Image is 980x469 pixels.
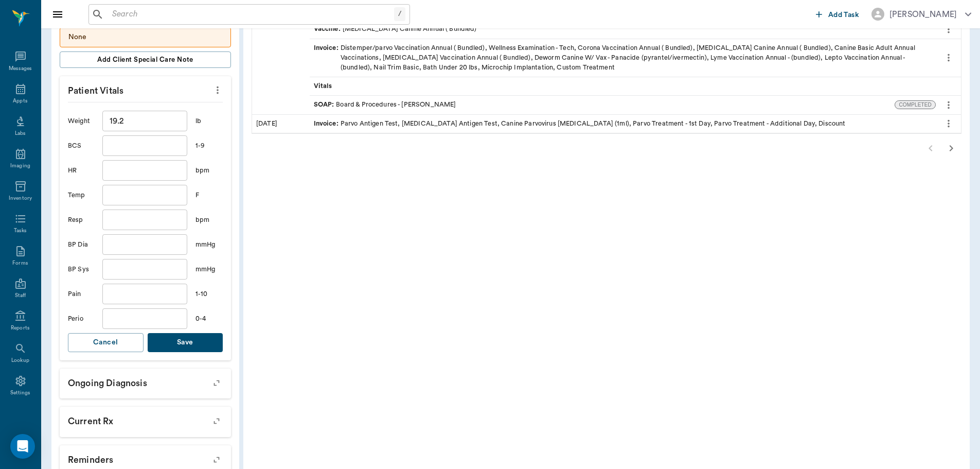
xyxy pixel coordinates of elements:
[314,119,846,129] div: Parvo Antigen Test, [MEDICAL_DATA] Antigen Test, Canine Parvovirus [MEDICAL_DATA] (1ml), Parvo Tr...
[940,96,957,114] button: more
[15,292,26,300] div: Staff
[9,65,32,73] div: Messages
[60,407,231,432] p: Current Rx
[47,4,68,25] button: Close drawer
[889,8,957,21] div: [PERSON_NAME]
[68,215,94,225] div: Resp
[60,369,231,394] p: Ongoing diagnosis
[15,130,26,137] div: Labs
[68,190,94,200] div: Temp
[11,324,30,332] div: Reports
[13,97,27,105] div: Appts
[195,141,223,151] div: 1-9
[394,7,405,21] div: /
[195,116,223,126] div: lb
[60,51,231,68] button: Add client Special Care Note
[68,116,94,126] div: Weight
[68,166,94,176] div: HR
[940,49,957,66] button: more
[812,5,863,24] button: Add Task
[195,314,223,324] div: 0-4
[68,289,94,299] div: Pain
[148,333,223,352] button: Save
[314,119,341,129] span: Invoice :
[10,162,30,170] div: Imaging
[314,100,456,110] div: Board & Procedures - [PERSON_NAME]
[9,195,32,202] div: Inventory
[10,389,31,397] div: Settings
[68,265,94,274] div: BP Sys
[209,81,226,99] button: more
[252,115,310,133] div: [DATE]
[97,54,193,65] span: Add client Special Care Note
[60,76,231,102] p: Patient Vitals
[195,190,223,200] div: F
[314,100,336,110] span: SOAP :
[195,289,223,299] div: 1-10
[314,24,343,34] span: Vaccine :
[195,215,223,225] div: bpm
[195,240,223,250] div: mmHg
[14,227,27,235] div: Tasks
[195,265,223,274] div: mmHg
[195,166,223,176] div: bpm
[108,7,394,22] input: Search
[314,43,932,73] div: Distemper/parvo Vaccination Annual ( Bundled), Wellness Examination - Tech, Corona Vaccination An...
[68,32,222,43] p: None
[895,101,935,109] span: COMPLETED
[68,333,144,352] button: Cancel
[11,357,29,364] div: Lookup
[314,81,334,91] span: Vitals
[940,21,957,38] button: more
[940,115,957,132] button: more
[314,43,341,73] span: Invoice :
[314,24,477,34] div: [MEDICAL_DATA] Canine Annual ( Bundled)
[863,5,979,24] button: [PERSON_NAME]
[68,314,94,324] div: Perio
[68,141,94,151] div: BCS
[68,240,94,250] div: BP Dia
[10,434,35,459] div: Open Intercom Messenger
[12,259,28,267] div: Forms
